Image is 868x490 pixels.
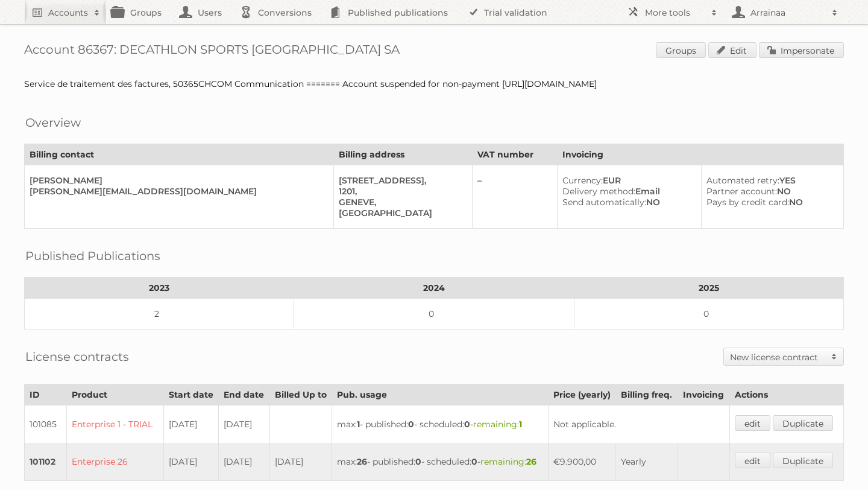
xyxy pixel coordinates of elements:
[24,42,844,60] h1: Account 86367: DECATHLON SPORTS [GEOGRAPHIC_DATA] SA
[25,299,294,329] td: 2
[67,384,163,406] th: Product
[735,453,770,468] a: edit
[332,406,548,444] td: max: - published: - scheduled: -
[729,384,843,406] th: Actions
[706,186,834,197] div: NO
[67,443,163,481] td: Enterprise 26
[473,165,557,229] td: –
[773,415,833,431] a: Duplicate
[163,406,219,444] td: [DATE]
[332,443,548,481] td: max: - published: - scheduled: -
[294,278,574,299] th: 2024
[339,208,462,218] div: [GEOGRAPHIC_DATA]
[735,415,770,431] a: edit
[219,443,270,481] td: [DATE]
[562,197,646,208] span: Send automatically:
[747,7,826,19] h2: Arrainaa
[25,144,334,165] th: Billing contact
[645,7,705,19] h2: More tools
[357,456,367,467] strong: 26
[562,175,691,186] div: EUR
[334,144,473,165] th: Billing address
[557,144,843,165] th: Invoicing
[678,384,730,406] th: Invoicing
[25,406,67,444] td: 101085
[30,175,324,186] div: [PERSON_NAME]
[339,186,462,197] div: 1201,
[574,278,843,299] th: 2025
[562,197,691,208] div: NO
[25,247,160,265] h2: Published Publications
[25,348,129,366] h2: License contracts
[471,456,477,467] strong: 0
[548,384,616,406] th: Price (yearly)
[269,443,332,481] td: [DATE]
[219,406,270,444] td: [DATE]
[408,419,414,430] strong: 0
[706,197,789,208] span: Pays by credit card:
[219,384,270,406] th: End date
[759,42,844,58] a: Impersonate
[464,419,470,430] strong: 0
[616,443,678,481] td: Yearly
[706,175,779,186] span: Automated retry:
[25,443,67,481] td: 101102
[616,384,678,406] th: Billing freq.
[269,384,332,406] th: Billed Up to
[67,406,163,444] td: Enterprise 1 - TRIAL
[339,197,462,208] div: GENEVE,
[562,186,691,197] div: Email
[480,456,536,467] span: remaining:
[706,197,834,208] div: NO
[415,456,421,467] strong: 0
[773,453,833,468] a: Duplicate
[825,348,843,365] span: Toggle
[656,42,706,58] a: Groups
[706,175,834,186] div: YES
[724,348,843,365] a: New license contract
[473,144,557,165] th: VAT number
[332,384,548,406] th: Pub. usage
[357,419,360,430] strong: 1
[706,186,777,197] span: Partner account:
[574,299,843,329] td: 0
[708,42,756,58] a: Edit
[562,186,635,197] span: Delivery method:
[548,443,616,481] td: €9.900,00
[25,278,294,299] th: 2023
[163,443,219,481] td: [DATE]
[562,175,603,186] span: Currency:
[25,384,67,406] th: ID
[730,351,825,363] h2: New license contract
[294,299,574,329] td: 0
[25,113,81,132] h2: Overview
[519,419,522,430] strong: 1
[473,419,522,430] span: remaining:
[163,384,219,406] th: Start date
[526,456,536,467] strong: 26
[24,78,844,89] div: Service de traitement des factures, 50365CHCOM Communication ======= Account suspended for non-pa...
[548,406,729,444] td: Not applicable.
[30,186,324,197] div: [PERSON_NAME][EMAIL_ADDRESS][DOMAIN_NAME]
[48,7,88,19] h2: Accounts
[339,175,462,186] div: [STREET_ADDRESS],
